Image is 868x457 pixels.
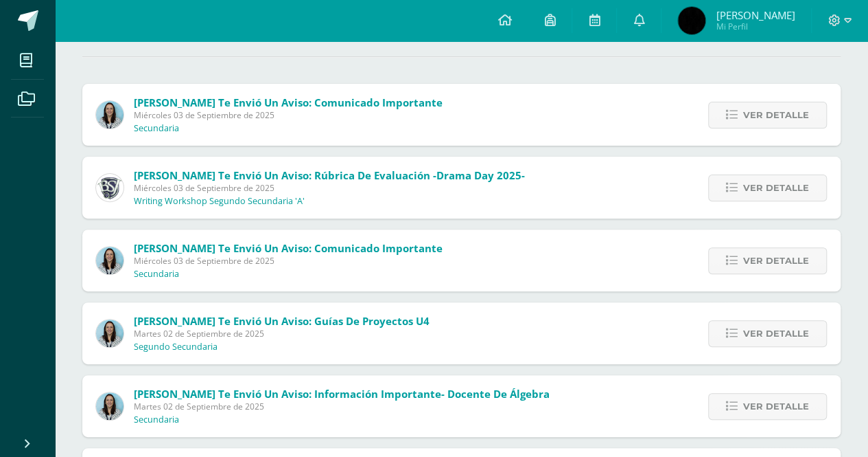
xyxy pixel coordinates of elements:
img: aed16db0a88ebd6752f21681ad1200a1.png [96,320,124,347]
p: Secundaria [134,414,179,425]
span: Mi Perfil [716,21,795,32]
span: Ver detalle [743,175,809,201]
span: Ver detalle [743,394,809,419]
span: Miércoles 03 de Septiembre de 2025 [134,255,443,267]
span: [PERSON_NAME] [716,8,795,22]
span: [PERSON_NAME] te envió un aviso: Comunicado importante [134,241,443,255]
span: [PERSON_NAME] te envió un aviso: Comunicado importante [134,96,443,109]
span: Ver detalle [743,102,809,128]
span: [PERSON_NAME] te envió un aviso: Rúbrica de Evaluación -Drama Day 2025- [134,168,525,182]
img: aed16db0a88ebd6752f21681ad1200a1.png [96,101,124,129]
span: Miércoles 03 de Septiembre de 2025 [134,109,443,121]
span: Martes 02 de Septiembre de 2025 [134,401,550,412]
p: Writing Workshop Segundo Secundaria 'A' [134,196,305,207]
p: Secundaria [134,123,179,134]
span: Ver detalle [743,321,809,346]
img: aed16db0a88ebd6752f21681ad1200a1.png [96,247,124,274]
span: Miércoles 03 de Septiembre de 2025 [134,182,525,194]
p: Secundaria [134,269,179,280]
img: aed16db0a88ebd6752f21681ad1200a1.png [96,392,124,420]
img: 9106a5c91861ec016a9424da0e44e32e.png [678,7,705,34]
span: Martes 02 de Septiembre de 2025 [134,328,430,339]
span: [PERSON_NAME] te envió un aviso: Guías de Proyectos U4 [134,314,430,328]
span: [PERSON_NAME] te envió un aviso: Información importante- docente de Álgebra [134,387,550,401]
img: 16c3d0cd5e8cae4aecb86a0a5c6f5782.png [96,174,124,201]
span: Ver detalle [743,248,809,274]
p: Segundo Secundaria [134,342,218,353]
